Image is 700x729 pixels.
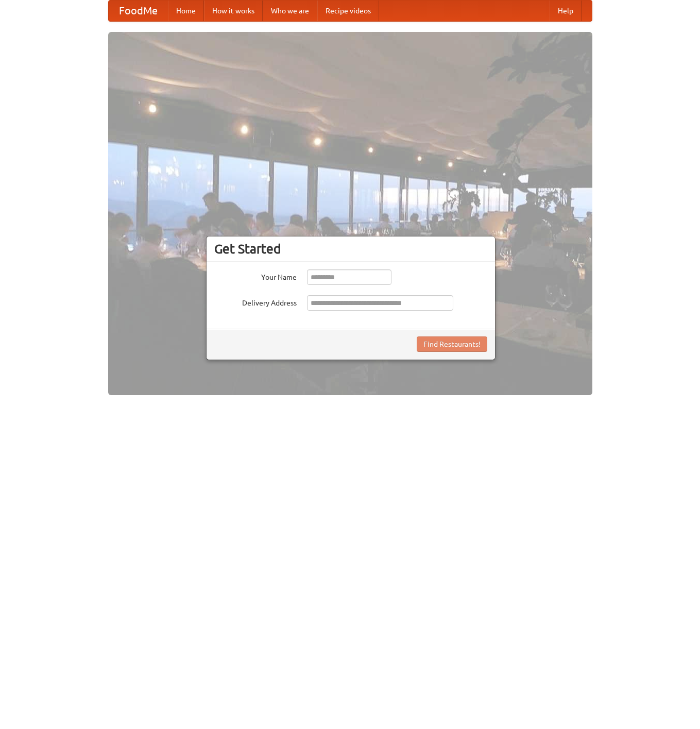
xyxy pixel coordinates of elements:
[168,1,204,21] a: Home
[204,1,263,21] a: How it works
[317,1,379,21] a: Recipe videos
[214,241,487,257] h3: Get Started
[550,1,582,21] a: Help
[263,1,317,21] a: Who we are
[214,295,297,308] label: Delivery Address
[214,269,297,282] label: Your Name
[417,336,487,352] button: Find Restaurants!
[109,1,168,21] a: FoodMe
